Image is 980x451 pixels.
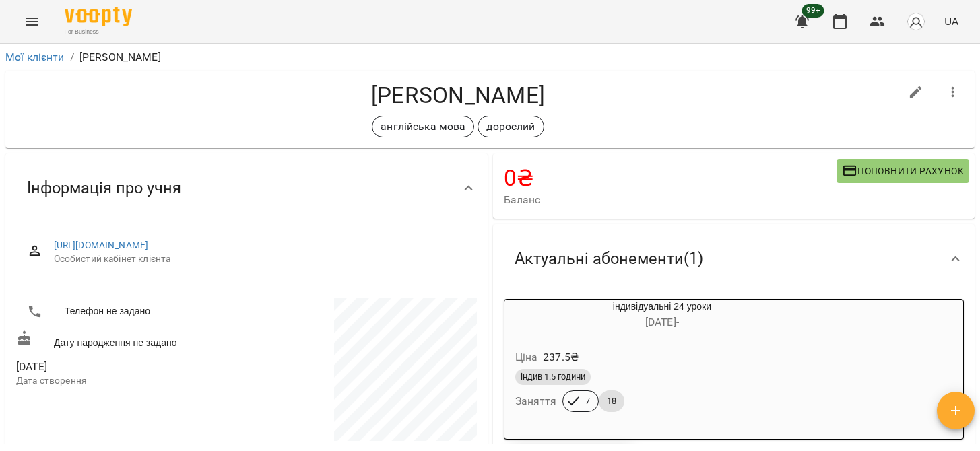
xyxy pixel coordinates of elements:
[515,371,591,383] span: індив 1.5 години
[599,395,624,407] span: 18
[515,248,703,269] span: Актуальні абонементи ( 1 )
[504,164,837,192] h4: 0 ₴
[493,224,975,293] div: Актуальні абонементи(1)
[486,118,535,135] p: дорослий
[16,5,48,38] button: Menu
[543,349,579,366] p: 237.5 ₴
[504,300,820,332] div: індивідуальні 24 уроки
[16,359,244,375] span: [DATE]
[16,374,244,388] p: Дата створення
[65,28,132,36] span: For Business
[70,49,74,65] li: /
[372,116,474,137] div: англійська мова
[842,163,964,179] span: Поповнити рахунок
[577,395,598,407] span: 7
[515,348,538,367] h6: Ціна
[54,240,149,250] a: [URL][DOMAIN_NAME]
[478,116,544,137] div: дорослий
[837,159,969,183] button: Поповнити рахунок
[5,50,65,63] a: Мої клієнти
[907,12,925,31] img: avatar_s.png
[65,7,132,26] img: Voopty Logo
[504,300,820,428] button: індивідуальні 24 уроки[DATE]- Ціна237.5₴індив 1.5 годиниЗаняття718
[54,252,466,266] span: Особистий кабінет клієнта
[802,4,824,18] span: 99+
[381,118,465,135] p: англійська мова
[939,9,964,34] button: UA
[515,392,557,411] h6: Заняття
[5,49,975,65] nav: breadcrumb
[79,49,161,65] p: [PERSON_NAME]
[5,153,488,223] div: Інформація про учня
[16,81,900,109] h4: [PERSON_NAME]
[13,327,247,352] div: Дату народження не задано
[645,316,679,328] span: [DATE] -
[27,178,181,199] span: Інформація про учня
[504,192,837,208] span: Баланс
[16,298,244,325] li: Телефон не задано
[944,14,958,28] span: UA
